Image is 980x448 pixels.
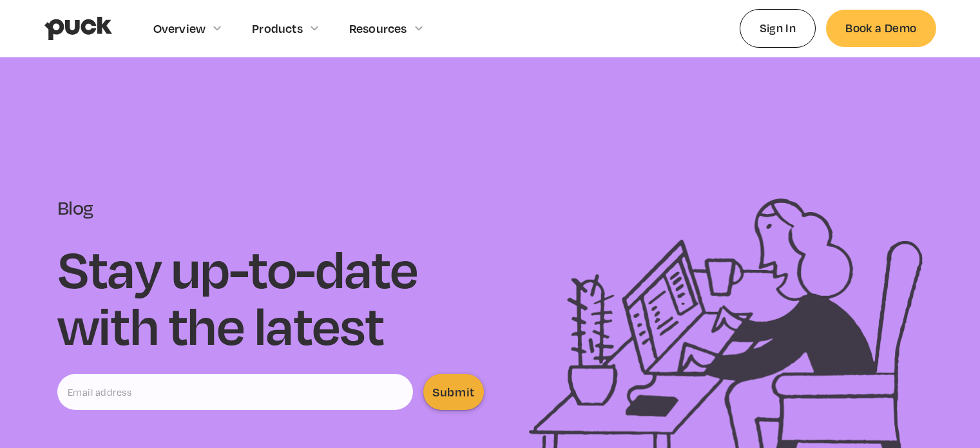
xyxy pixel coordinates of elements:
[153,21,206,35] div: Overview
[57,240,484,353] h1: Stay up-to-date with the latest
[826,10,936,46] a: Book a Demo
[57,374,413,410] input: Email address
[57,197,93,219] div: Blog
[252,21,303,35] div: Products
[423,374,483,410] input: Submit
[57,374,484,410] form: Email Form
[349,21,407,35] div: Resources
[740,9,816,47] a: Sign In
